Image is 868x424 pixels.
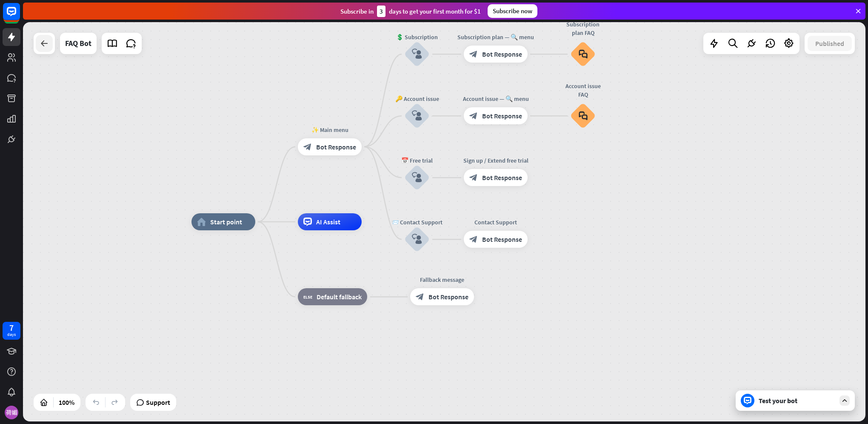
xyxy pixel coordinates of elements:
span: Bot Response [482,235,522,244]
div: Subscription plan — 🔍 menu [457,33,534,41]
div: 100% [56,395,77,409]
i: block_user_input [412,172,422,183]
span: AI Assist [316,218,340,226]
i: home_2 [197,218,206,226]
span: Default fallback [317,292,362,301]
div: 3 [377,6,385,17]
i: block_bot_response [469,112,478,120]
i: block_bot_response [416,292,424,301]
div: Test your bot [759,396,835,405]
a: 7 days [3,322,20,340]
i: block_faq [579,49,588,59]
div: Subscribe now [488,4,537,18]
div: Account issue FAQ [564,82,602,99]
i: block_user_input [412,111,422,121]
div: 📅 Free trial [391,156,443,165]
i: block_user_input [412,49,422,59]
div: days [7,332,16,338]
div: 💲 Subscription [391,33,443,41]
i: block_bot_response [469,235,478,244]
div: ✨ Main menu [291,126,368,134]
div: 🔑 Account issue [391,95,443,103]
i: block_bot_response [469,50,478,58]
span: Bot Response [316,143,356,151]
span: Bot Response [482,112,522,120]
div: Subscribe in days to get your first month for $1 [340,6,481,17]
i: block_fallback [303,292,312,301]
div: Contact Support [457,218,534,226]
div: FAQ Bot [65,33,91,54]
i: block_bot_response [303,143,312,151]
span: Bot Response [482,173,522,182]
div: Subscription plan FAQ [564,20,602,37]
button: Published [808,36,852,51]
i: block_user_input [412,234,422,244]
span: Bot Response [428,292,468,301]
i: block_faq [579,111,588,120]
i: block_bot_response [469,173,478,182]
div: Sign up / Extend free trial [457,156,534,165]
span: Start point [210,218,242,226]
span: Support [146,395,170,409]
span: Bot Response [482,50,522,58]
button: Open LiveChat chat widget [7,3,32,29]
div: 📨 Contact Support [391,218,443,226]
div: 7 [9,324,14,332]
div: Fallback message [404,275,480,284]
div: Account issue — 🔍 menu [457,95,534,103]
